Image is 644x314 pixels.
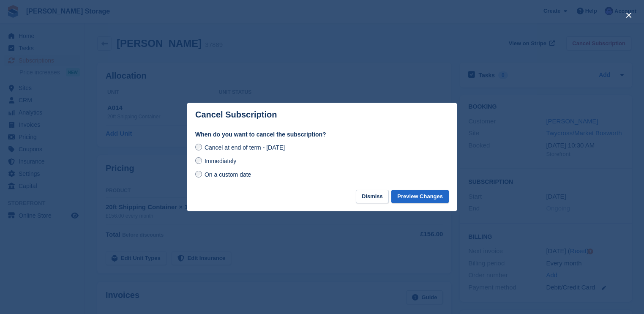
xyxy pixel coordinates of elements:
button: close [622,8,636,22]
button: Dismiss [356,190,389,204]
span: On a custom date [205,171,251,178]
button: Preview Changes [391,190,449,204]
label: When do you want to cancel the subscription? [195,130,449,139]
span: Immediately [205,158,236,164]
input: On a custom date [195,171,202,177]
p: Cancel Subscription [195,110,277,120]
span: Cancel at end of term - [DATE] [205,144,285,151]
input: Immediately [195,157,202,164]
input: Cancel at end of term - [DATE] [195,144,202,150]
